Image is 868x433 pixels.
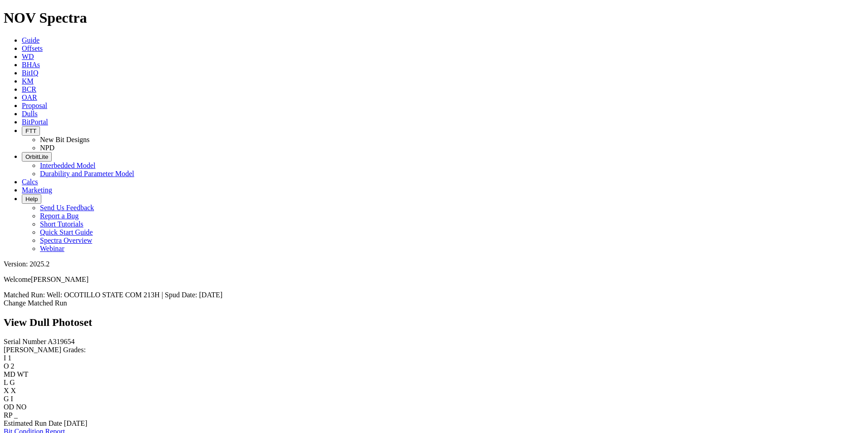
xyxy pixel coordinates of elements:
a: Dulls [22,110,38,118]
p: Welcome [4,276,864,284]
a: BHAs [22,61,40,69]
span: I [11,395,13,403]
span: X [11,387,16,394]
h1: NOV Spectra [4,10,864,26]
span: Matched Run: [4,291,45,299]
label: MD [4,370,15,378]
a: Short Tutorials [40,220,84,228]
span: 1 [8,354,11,362]
span: [PERSON_NAME] [31,276,89,283]
span: Well: OCOTILLO STATE COM 213H | Spud Date: [DATE] [47,291,222,299]
a: WD [22,53,34,60]
a: BCR [22,85,36,93]
span: OrbitLite [25,153,48,160]
a: Report a Bug [40,212,79,220]
span: _ [14,411,18,419]
button: FTT [22,126,40,136]
span: NO [16,403,26,411]
label: Estimated Run Date [4,419,62,427]
span: Help [25,196,38,202]
a: Guide [22,36,39,44]
span: 2 [11,362,15,370]
a: Interbedded Model [40,162,95,169]
div: [PERSON_NAME] Grades: [4,346,864,354]
button: OrbitLite [22,152,52,162]
a: Spectra Overview [40,236,92,244]
button: Help [22,194,41,204]
a: Offsets [22,44,43,52]
a: New Bit Designs [40,136,89,143]
label: RP [4,411,12,419]
span: [DATE] [64,419,88,427]
label: O [4,362,9,370]
a: Change Matched Run [4,299,67,307]
h2: View Dull Photoset [4,316,864,329]
span: A319654 [48,338,75,345]
a: NPD [40,144,54,152]
a: BitPortal [22,118,48,126]
a: OAR [22,93,37,101]
a: Marketing [22,186,52,194]
a: Webinar [40,245,64,252]
a: Send Us Feedback [40,204,94,212]
label: X [4,387,9,394]
a: Calcs [22,178,38,186]
span: WT [17,370,29,378]
span: G [10,379,15,386]
span: FTT [25,128,36,134]
label: I [4,354,6,362]
label: G [4,395,9,403]
a: Proposal [22,102,47,109]
label: OD [4,403,14,411]
label: Serial Number [4,338,46,345]
label: L [4,379,8,386]
a: KM [22,77,34,85]
a: Quick Start Guide [40,228,93,236]
a: Durability and Parameter Model [40,170,134,177]
a: BitIQ [22,69,38,77]
div: Version: 2025.2 [4,260,864,268]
